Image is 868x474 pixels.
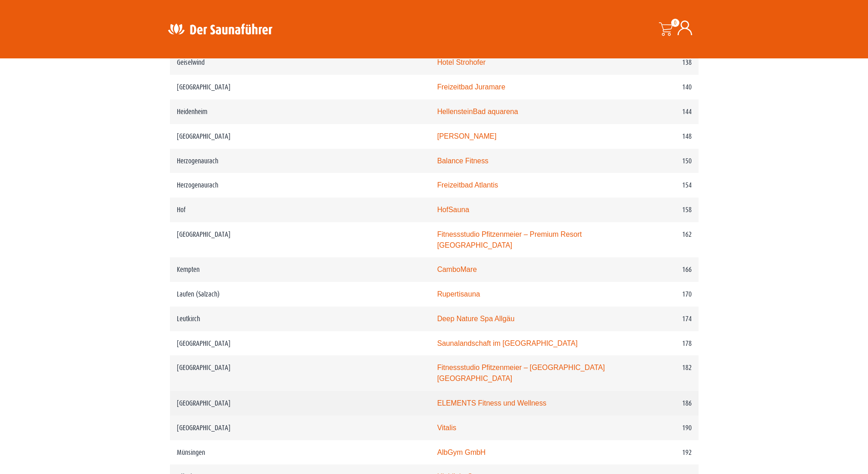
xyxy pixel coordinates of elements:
a: Fitnessstudio Pfitzenmeier – Premium Resort [GEOGRAPHIC_DATA] [437,230,582,249]
td: 170 [616,282,699,307]
span: 0 [671,19,679,27]
td: 166 [616,257,699,282]
td: 182 [616,355,699,391]
td: [GEOGRAPHIC_DATA] [170,222,431,258]
td: Leutkirch [170,307,431,331]
a: Freizeitbad Atlantis [437,181,498,189]
td: 190 [616,416,699,440]
a: Saunalandschaft im [GEOGRAPHIC_DATA] [437,339,577,347]
td: 178 [616,331,699,356]
td: [GEOGRAPHIC_DATA] [170,75,431,99]
td: 192 [616,440,699,465]
td: Laufen (Salzach) [170,282,431,307]
td: Herzogenaurach [170,149,431,173]
td: Heidenheim [170,99,431,124]
a: Fitnessstudio Pfitzenmeier – [GEOGRAPHIC_DATA] [GEOGRAPHIC_DATA] [437,364,605,382]
a: Rupertisauna [437,290,480,298]
td: Kempten [170,257,431,282]
td: Münsingen [170,440,431,465]
td: 138 [616,50,699,75]
td: Hof [170,198,431,222]
td: 162 [616,222,699,258]
td: [GEOGRAPHIC_DATA] [170,391,431,416]
td: [GEOGRAPHIC_DATA] [170,331,431,356]
td: 150 [616,149,699,173]
a: HellensteinBad aquarena [437,108,518,115]
a: ELEMENTS Fitness und Wellness [437,399,546,407]
a: HofSauna [437,206,469,214]
a: CamboMare [437,266,477,273]
td: 158 [616,198,699,222]
td: [GEOGRAPHIC_DATA] [170,124,431,149]
td: [GEOGRAPHIC_DATA] [170,355,431,391]
a: Deep Nature Spa Allgäu [437,315,514,323]
a: [PERSON_NAME] [437,132,496,140]
td: 174 [616,307,699,331]
a: Freizeitbad Juramare [437,83,505,91]
td: 140 [616,75,699,99]
td: [GEOGRAPHIC_DATA] [170,416,431,440]
td: Herzogenaurach [170,173,431,198]
a: Balance Fitness [437,157,488,165]
a: Hotel Strohofer [437,58,485,66]
td: 154 [616,173,699,198]
td: Geiselwind [170,50,431,75]
a: AlbGym GmbH [437,448,485,456]
td: 144 [616,99,699,124]
a: Vitalis [437,424,456,432]
td: 186 [616,391,699,416]
td: 148 [616,124,699,149]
